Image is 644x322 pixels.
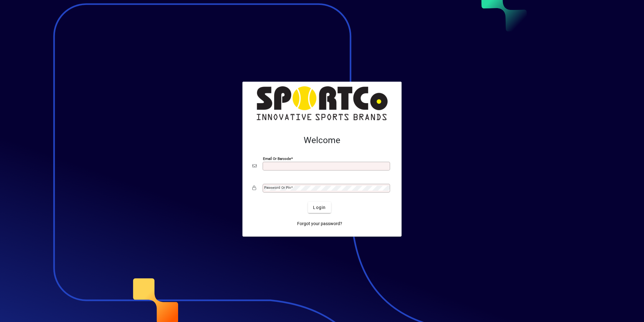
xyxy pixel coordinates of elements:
span: Forgot your password? [297,220,342,227]
h2: Welcome [252,135,392,146]
mat-label: Email or Barcode [263,156,291,161]
a: Forgot your password? [295,218,345,229]
span: Login [313,204,326,211]
button: Login [308,202,331,213]
mat-label: Password or Pin [264,185,291,190]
